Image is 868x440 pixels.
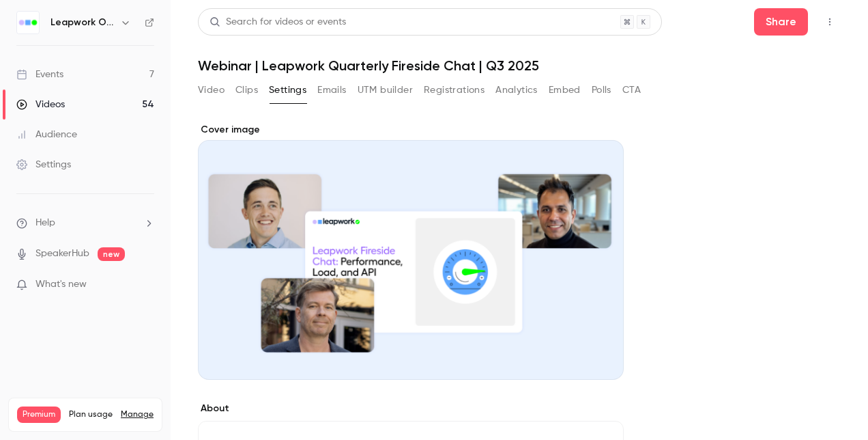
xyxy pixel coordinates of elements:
h6: Leapwork Online Event [50,16,115,29]
span: Premium [17,407,61,423]
button: Analytics [495,79,538,101]
button: Video [198,79,225,101]
button: Registrations [424,79,484,101]
div: Search for videos or events [209,15,346,29]
div: Audience [16,128,77,141]
div: Settings [16,158,71,171]
button: CTA [622,79,641,101]
section: Cover image [198,123,624,380]
label: Cover image [198,123,624,137]
button: Polls [592,79,611,101]
div: Events [16,68,63,81]
h1: Webinar | Leapwork Quarterly Fireside Chat | Q3 2025 [198,57,841,74]
button: UTM builder [358,79,413,101]
div: Videos [16,98,65,111]
span: Plan usage [69,409,113,420]
a: Manage [121,409,154,420]
label: About [198,402,624,415]
span: new [98,247,125,261]
a: SpeakerHub [35,247,89,261]
span: Help [35,216,55,230]
button: Settings [269,79,306,101]
button: Embed [549,79,581,101]
button: Top Bar Actions [819,11,841,33]
img: Leapwork Online Event [17,12,39,33]
button: Clips [235,79,258,101]
button: Share [754,8,808,36]
iframe: Noticeable Trigger [138,279,154,291]
button: Emails [317,79,346,101]
span: What's new [35,277,87,292]
li: help-dropdown-opener [16,216,154,230]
